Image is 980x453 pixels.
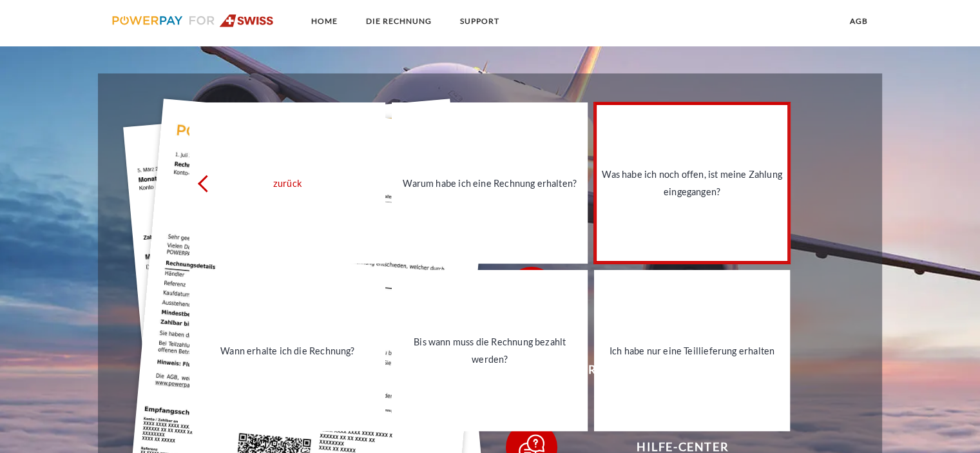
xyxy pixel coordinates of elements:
a: Was habe ich noch offen, ist meine Zahlung eingegangen? [594,102,790,264]
div: Was habe ich noch offen, ist meine Zahlung eingegangen? [602,166,782,200]
div: Wann erhalte ich die Rechnung? [197,342,378,359]
img: logo-swiss.svg [112,14,274,27]
div: Bis wann muss die Rechnung bezahlt werden? [399,333,580,368]
div: zurück [197,175,378,192]
a: SUPPORT [449,10,510,33]
a: agb [839,10,879,33]
div: Warum habe ich eine Rechnung erhalten? [399,175,580,192]
div: Ich habe nur eine Teillieferung erhalten [602,342,782,359]
a: Home [300,10,349,33]
a: DIE RECHNUNG [355,10,443,33]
